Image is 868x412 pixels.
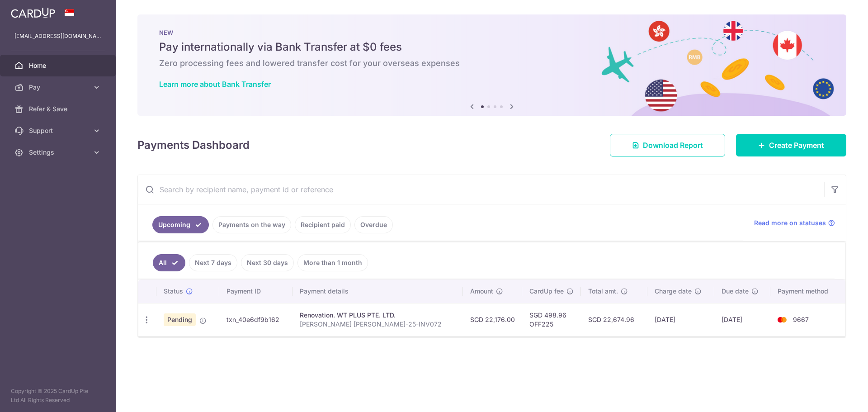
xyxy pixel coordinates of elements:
[610,134,725,156] a: Download Report
[159,40,825,54] h5: Pay internationally via Bank Transfer at $0 fees
[29,104,89,114] span: Refer & Save
[714,303,770,336] td: [DATE]
[769,140,824,151] span: Create Payment
[295,216,351,233] a: Recipient paid
[292,279,463,303] th: Payment details
[212,216,291,233] a: Payments on the way
[300,311,456,320] div: Renovation. WT PLUS PTE. LTD.
[29,83,89,92] span: Pay
[529,287,564,296] span: CardUp fee
[164,287,183,296] span: Status
[643,140,703,151] span: Download Report
[588,287,618,296] span: Total amt.
[137,137,250,153] h4: Payments Dashboard
[189,254,237,271] a: Next 7 days
[29,148,89,157] span: Settings
[153,254,185,271] a: All
[522,303,581,336] td: SGD 498.96 OFF225
[219,303,293,336] td: txn_40e6df9b162
[354,216,393,233] a: Overdue
[241,254,294,271] a: Next 30 days
[770,279,845,303] th: Payment method
[137,14,846,116] img: Bank transfer banner
[754,218,835,227] a: Read more on statuses
[793,316,809,323] span: 9667
[581,303,647,336] td: SGD 22,674.96
[470,287,493,296] span: Amount
[463,303,522,336] td: SGD 22,176.00
[300,320,456,329] p: [PERSON_NAME] [PERSON_NAME]-25-INV072
[29,126,89,135] span: Support
[159,29,825,36] p: NEW
[152,216,209,233] a: Upcoming
[219,279,293,303] th: Payment ID
[164,313,196,326] span: Pending
[138,175,824,204] input: Search by recipient name, payment id or reference
[14,32,101,41] p: [EMAIL_ADDRESS][DOMAIN_NAME]
[655,287,692,296] span: Charge date
[159,80,271,89] a: Learn more about Bank Transfer
[773,314,791,325] img: Bank Card
[722,287,749,296] span: Due date
[297,254,368,271] a: More than 1 month
[754,218,826,227] span: Read more on statuses
[29,61,89,70] span: Home
[159,58,825,69] h6: Zero processing fees and lowered transfer cost for your overseas expenses
[647,303,714,336] td: [DATE]
[11,7,55,18] img: CardUp
[736,134,846,156] a: Create Payment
